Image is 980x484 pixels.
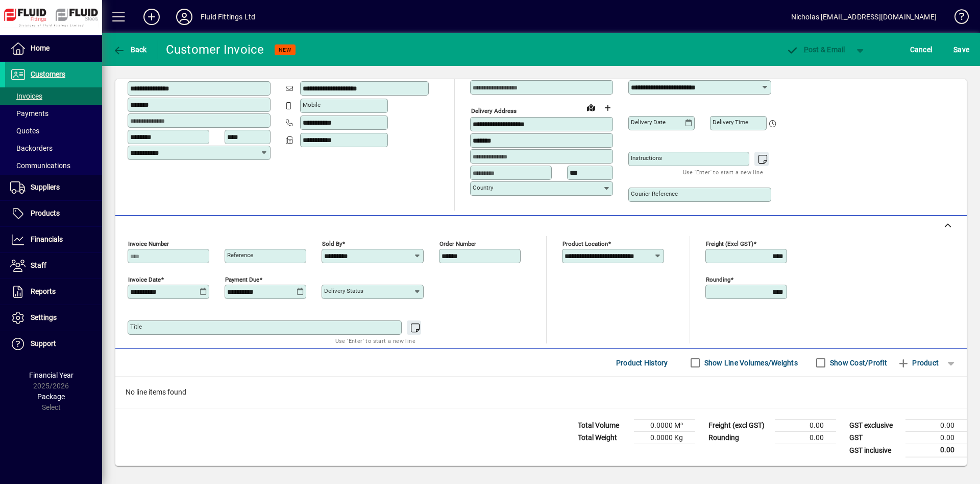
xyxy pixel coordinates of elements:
[5,36,102,61] a: Home
[573,432,634,444] td: Total Weight
[130,323,142,330] mat-label: Title
[324,287,363,294] mat-label: Delivery status
[892,354,944,372] button: Product
[5,157,102,174] a: Communications
[5,201,102,226] a: Products
[166,41,264,58] div: Customer Invoice
[31,287,56,295] span: Reports
[844,432,905,444] td: GST
[634,432,695,444] td: 0.0000 Kg
[953,41,969,58] span: ave
[5,227,102,252] a: Financials
[631,190,678,197] mat-label: Courier Reference
[257,64,273,80] button: Copy to Delivery address
[115,377,967,408] div: No line items found
[5,122,102,140] a: Quotes
[128,240,169,247] mat-label: Invoice number
[951,40,972,59] button: Save
[5,175,102,200] a: Suppliers
[5,140,102,157] a: Backorders
[439,240,476,247] mat-label: Order number
[113,45,147,54] span: Back
[31,183,60,191] span: Suppliers
[683,166,763,178] mat-hint: Use 'Enter' to start a new line
[828,358,887,368] label: Show Cost/Profit
[616,355,668,371] span: Product History
[905,420,967,432] td: 0.00
[10,127,39,135] span: Quotes
[599,100,616,116] button: Choose address
[227,251,253,259] mat-label: Reference
[5,305,102,331] a: Settings
[29,371,73,379] span: Financial Year
[31,209,60,217] span: Products
[5,87,102,105] a: Invoices
[706,240,753,247] mat-label: Freight (excl GST)
[631,154,662,162] mat-label: Instructions
[844,444,905,457] td: GST inclusive
[702,358,798,368] label: Show Line Volumes/Weights
[703,420,775,432] td: Freight (excl GST)
[612,354,672,372] button: Product History
[110,40,150,59] button: Back
[10,162,70,170] span: Communications
[5,331,102,357] a: Support
[31,235,63,243] span: Financials
[10,109,48,118] span: Payments
[775,420,836,432] td: 0.00
[910,41,933,58] span: Cancel
[168,8,201,26] button: Profile
[128,276,161,283] mat-label: Invoice date
[240,63,257,80] a: View on map
[562,240,608,247] mat-label: Product location
[37,393,65,401] span: Package
[908,40,935,59] button: Cancel
[322,240,342,247] mat-label: Sold by
[10,92,42,100] span: Invoices
[31,44,50,52] span: Home
[631,119,666,126] mat-label: Delivery date
[201,9,255,25] div: Fluid Fittings Ltd
[102,40,158,59] app-page-header-button: Back
[703,432,775,444] td: Rounding
[713,119,748,126] mat-label: Delivery time
[844,420,905,432] td: GST exclusive
[953,45,958,54] span: S
[897,355,939,371] span: Product
[335,335,415,347] mat-hint: Use 'Enter' to start a new line
[31,261,46,269] span: Staff
[5,279,102,305] a: Reports
[573,420,634,432] td: Total Volume
[5,253,102,279] a: Staff
[775,432,836,444] td: 0.00
[634,420,695,432] td: 0.0000 M³
[473,184,493,191] mat-label: Country
[279,47,291,53] span: NEW
[225,276,259,283] mat-label: Payment due
[135,8,168,26] button: Add
[786,45,845,54] span: ost & Email
[31,313,57,321] span: Settings
[804,45,808,54] span: P
[303,101,321,108] mat-label: Mobile
[905,432,967,444] td: 0.00
[31,70,65,78] span: Customers
[583,99,599,116] a: View on map
[791,9,937,25] div: Nicholas [EMAIL_ADDRESS][DOMAIN_NAME]
[905,444,967,457] td: 0.00
[5,105,102,122] a: Payments
[781,40,850,59] button: Post & Email
[10,144,53,152] span: Backorders
[706,276,730,283] mat-label: Rounding
[31,339,56,348] span: Support
[947,2,967,35] a: Knowledge Base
